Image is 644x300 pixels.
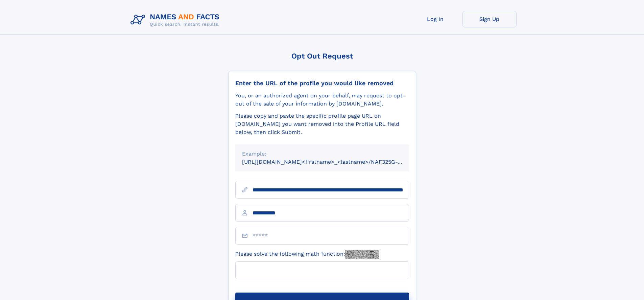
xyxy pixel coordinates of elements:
a: Log In [408,11,462,27]
div: Enter the URL of the profile you would like removed [235,79,409,87]
div: Opt Out Request [228,52,416,60]
img: Logo Names and Facts [128,11,225,29]
small: [URL][DOMAIN_NAME]<firstname>_<lastname>/NAF325G-xxxxxxxx [242,159,422,165]
div: Example: [242,150,402,158]
label: Please solve the following math function: [235,250,379,259]
div: You, or an authorized agent on your behalf, may request to opt-out of the sale of your informatio... [235,92,409,108]
a: Sign Up [462,11,517,27]
div: Please copy and paste the specific profile page URL on [DOMAIN_NAME] you want removed into the Pr... [235,112,409,136]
